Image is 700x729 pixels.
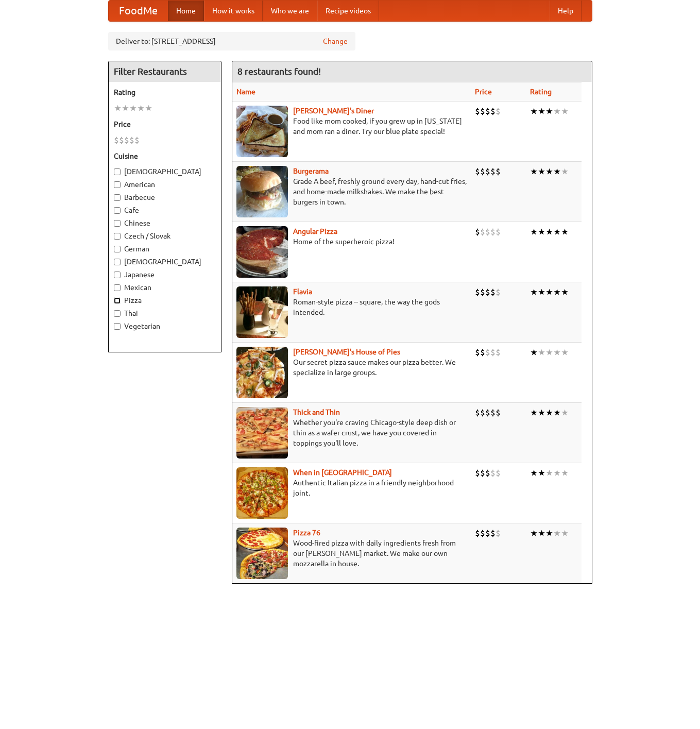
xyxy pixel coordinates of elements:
[137,103,145,114] li: ★
[490,407,496,418] li: $
[236,236,467,247] p: Home of the superheroic pizza!
[114,310,121,317] input: Thai
[317,1,379,21] a: Recipe videos
[114,151,216,161] h5: Cuisine
[538,166,545,177] li: ★
[530,467,538,479] li: ★
[545,528,553,539] li: ★
[114,87,216,97] h5: Rating
[480,106,485,117] li: $
[114,233,121,240] input: Czech / Slovak
[545,226,553,238] li: ★
[480,407,485,418] li: $
[114,272,121,278] input: Japanese
[496,106,501,117] li: $
[538,407,545,418] li: ★
[293,348,400,356] a: [PERSON_NAME]'s House of Pies
[496,166,501,177] li: $
[480,286,485,298] li: $
[236,166,288,217] img: burgerama.jpg
[114,218,216,228] label: Chinese
[530,226,538,238] li: ★
[114,205,216,215] label: Cafe
[129,103,137,114] li: ★
[237,66,321,76] ng-pluralize: 8 restaurants found!
[109,1,168,21] a: FoodMe
[561,106,569,117] li: ★
[114,244,216,254] label: German
[480,467,485,479] li: $
[236,116,467,137] p: Food like mom cooked, if you grew up in [US_STATE] and mom ran a diner. Try our blue plate special!
[545,286,553,298] li: ★
[475,347,480,358] li: $
[114,308,216,318] label: Thai
[545,106,553,117] li: ★
[114,166,216,177] label: [DEMOGRAPHIC_DATA]
[236,478,467,498] p: Authentic Italian pizza in a friendly neighborhood joint.
[480,226,485,238] li: $
[114,194,121,201] input: Barbecue
[236,106,288,157] img: sallys.jpg
[553,528,561,539] li: ★
[114,284,121,291] input: Mexican
[496,226,501,238] li: $
[553,226,561,238] li: ★
[236,347,288,398] img: luigis.jpg
[475,467,480,479] li: $
[114,323,121,330] input: Vegetarian
[475,88,492,96] a: Price
[114,119,216,129] h5: Price
[561,407,569,418] li: ★
[236,467,288,519] img: wheninrome.jpg
[108,32,355,50] div: Deliver to: [STREET_ADDRESS]
[545,407,553,418] li: ★
[293,529,320,537] b: Pizza 76
[114,246,121,252] input: German
[145,103,152,114] li: ★
[119,134,124,146] li: $
[545,467,553,479] li: ★
[553,286,561,298] li: ★
[114,282,216,293] label: Mexican
[496,407,501,418] li: $
[114,231,216,241] label: Czech / Slovak
[553,407,561,418] li: ★
[293,167,329,175] b: Burgerama
[114,295,216,306] label: Pizza
[485,286,490,298] li: $
[114,134,119,146] li: $
[114,259,121,265] input: [DEMOGRAPHIC_DATA]
[109,61,221,82] h4: Filter Restaurants
[553,106,561,117] li: ★
[490,347,496,358] li: $
[293,107,374,115] b: [PERSON_NAME]'s Diner
[114,297,121,304] input: Pizza
[134,134,140,146] li: $
[114,269,216,280] label: Japanese
[561,166,569,177] li: ★
[485,528,490,539] li: $
[168,1,204,21] a: Home
[475,286,480,298] li: $
[490,286,496,298] li: $
[485,166,490,177] li: $
[129,134,134,146] li: $
[485,106,490,117] li: $
[561,347,569,358] li: ★
[530,106,538,117] li: ★
[475,407,480,418] li: $
[236,286,288,338] img: flavia.jpg
[545,347,553,358] li: ★
[236,226,288,278] img: angular.jpg
[496,347,501,358] li: $
[480,166,485,177] li: $
[485,226,490,238] li: $
[204,1,263,21] a: How it works
[293,287,312,296] a: Flavia
[561,226,569,238] li: ★
[485,347,490,358] li: $
[485,467,490,479] li: $
[550,1,582,21] a: Help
